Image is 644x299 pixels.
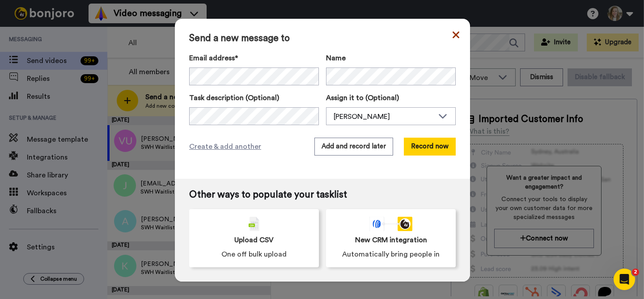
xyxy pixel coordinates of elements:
[614,269,635,290] iframe: Intercom live chat
[326,53,346,63] span: Name
[342,249,440,260] span: Automatically bring people in
[632,269,639,276] span: 2
[221,249,287,260] span: One off bulk upload
[189,190,456,200] span: Other ways to populate your tasklist
[369,217,412,231] div: animation
[314,138,393,156] button: Add and record later
[189,53,319,63] label: Email address*
[404,138,456,156] button: Record now
[326,93,456,103] label: Assign it to (Optional)
[355,235,427,245] span: New CRM integration
[249,217,259,231] img: csv-grey.png
[234,235,274,245] span: Upload CSV
[189,141,261,152] span: Create & add another
[189,33,456,44] span: Send a new message to
[334,111,434,122] div: [PERSON_NAME]
[189,93,319,103] label: Task description (Optional)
